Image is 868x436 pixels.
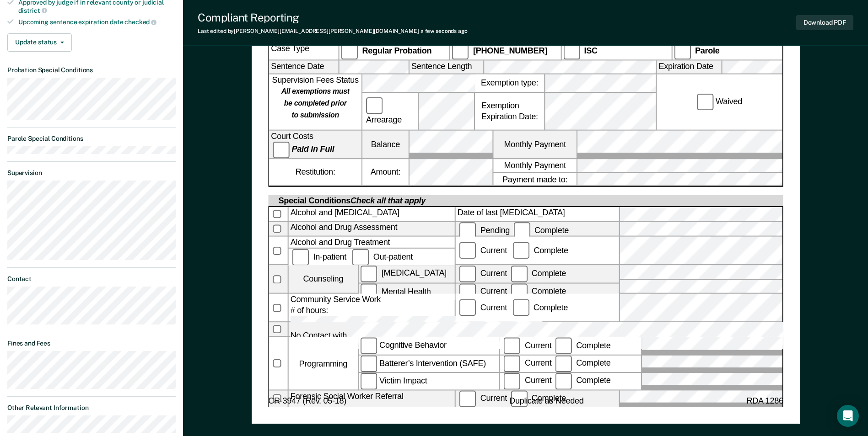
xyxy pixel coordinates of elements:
input: Waived [697,94,714,111]
input: Out-patient [352,249,369,266]
label: Complete [512,225,571,234]
label: Current [457,269,508,278]
label: Arrearage [364,97,416,125]
div: Alcohol and [MEDICAL_DATA] [288,207,454,221]
input: Complete [555,337,572,354]
label: Date of last [MEDICAL_DATA] [455,207,618,221]
strong: Regular Probation [362,46,431,55]
dt: Fines and Fees [7,340,176,347]
strong: ISC [584,46,597,55]
label: Pending [457,225,511,234]
dt: Probation Special Conditions [7,66,176,74]
strong: All exemptions must be completed prior to submission [281,87,349,120]
input: Cognitive Behavior [361,337,377,354]
input: [MEDICAL_DATA] [361,266,377,282]
input: Parole [674,43,691,60]
div: Forensic Social Worker Referral [288,390,454,407]
input: Current [459,300,476,317]
dt: Parole Special Conditions [7,135,176,143]
label: Waived [695,94,744,111]
input: Complete [555,355,572,372]
span: Duplicate as Needed [509,396,583,407]
label: Current [502,340,553,350]
input: ISC [563,43,580,60]
label: Amount: [362,159,409,185]
div: Open Intercom Messenger [837,405,859,427]
label: Complete [553,376,612,385]
span: RDA 1286 [746,396,783,407]
input: Current [459,243,476,260]
label: Cognitive Behavior [359,337,499,354]
input: Current [504,355,521,372]
input: Mental Health [361,283,377,300]
input: Complete [512,300,529,317]
button: Download PDF [796,15,853,30]
label: Complete [553,358,612,367]
label: Mental Health [359,283,455,300]
dt: Supervision [7,169,176,177]
button: Update status [7,33,72,52]
div: Case Type [269,43,338,60]
input: Current [504,337,521,354]
div: Exemption Expiration Date: [475,93,544,130]
label: Sentence Date [269,61,338,74]
strong: Parole [695,46,720,55]
dt: Other Relevant Information [7,404,176,412]
strong: [PHONE_NUMBER] [473,46,547,55]
label: Complete [509,269,568,278]
input: Complete [511,390,528,407]
span: district [18,7,47,14]
label: Current [457,303,508,312]
label: Payment made to: [493,173,577,186]
label: Complete [509,287,568,296]
label: Expiration Date [657,61,721,74]
div: Last edited by [PERSON_NAME][EMAIL_ADDRESS][PERSON_NAME][DOMAIN_NAME] [198,28,468,34]
label: Monthly Payment [493,159,577,172]
span: CR-3947 (Rev. 05-18) [268,396,346,407]
label: Monthly Payment [493,131,577,159]
input: Current [504,373,521,390]
input: Regular Probation [341,43,358,60]
div: Counseling [288,266,357,293]
div: Upcoming sentence expiration date [18,18,176,26]
input: [PHONE_NUMBER] [452,43,469,60]
input: Complete [513,222,530,239]
label: Current [502,376,553,385]
div: Programming [288,337,357,389]
input: Paid in Full [273,142,290,159]
input: Complete [555,373,572,390]
label: Balance [362,131,409,159]
label: Current [457,287,508,296]
div: Alcohol and Drug Treatment [288,237,454,248]
dt: Contact [7,275,176,283]
input: In-patient [292,249,309,266]
label: [MEDICAL_DATA] [359,266,455,282]
div: Supervision Fees Status [269,74,361,130]
input: Pending [459,222,476,239]
label: Current [457,393,508,403]
label: Complete [511,245,570,255]
label: Complete [509,393,568,403]
div: Restitution: [269,159,361,185]
strong: Paid in Full [291,145,334,154]
label: Complete [553,340,612,350]
div: Complete [511,303,570,312]
label: Current [457,245,508,255]
div: Alcohol and Drug Assessment [288,222,454,236]
input: Current [459,390,476,407]
label: Victim Impact [359,373,499,390]
label: Current [502,358,553,367]
input: Arrearage [366,97,383,114]
div: Special Conditions [276,196,427,207]
input: Victim Impact [361,373,377,390]
div: Community Service Work # of hours: [288,294,454,322]
span: checked [124,18,156,26]
input: Current [459,283,476,300]
div: Compliant Reporting [198,11,468,24]
input: Batterer’s Intervention (SAFE) [361,355,377,372]
label: Sentence Length [410,61,483,74]
div: Court Costs [269,131,361,159]
label: Exemption type: [475,74,544,92]
input: Current [459,266,476,282]
input: Complete [511,266,528,282]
